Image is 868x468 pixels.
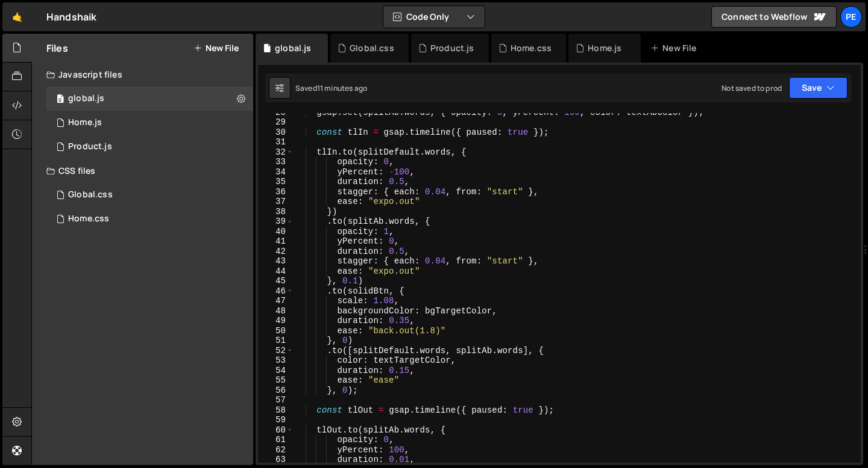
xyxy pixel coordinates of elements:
div: 42 [258,247,294,257]
div: 60 [258,425,294,436]
div: 16572/45061.js [46,87,253,111]
div: Javascript files [32,63,253,87]
div: 44 [258,266,294,277]
div: Home.css [511,42,552,54]
div: 51 [258,336,294,346]
div: Not saved to prod [722,83,782,93]
div: 47 [258,296,294,306]
div: 29 [258,117,294,128]
div: 16572/45051.js [46,111,253,135]
div: 32 [258,147,294,158]
div: 61 [258,435,294,445]
div: Home.css [68,214,109,224]
div: 33 [258,157,294,167]
div: 49 [258,316,294,326]
div: 38 [258,207,294,217]
div: 62 [258,445,294,455]
div: 45 [258,276,294,286]
div: 11 minutes ago [317,83,367,93]
div: 58 [258,405,294,416]
div: 57 [258,395,294,405]
div: 37 [258,197,294,207]
div: 55 [258,375,294,386]
div: 30 [258,128,294,138]
div: 53 [258,356,294,366]
div: 54 [258,366,294,376]
div: CSS files [32,159,253,183]
div: Saved [295,83,367,93]
div: Global.css [350,42,394,54]
a: 🤙 [2,2,32,31]
div: 43 [258,256,294,266]
button: New File [193,43,239,53]
a: Connect to Webflow [711,6,837,28]
div: 16572/45138.css [46,183,253,207]
div: global.js [68,93,104,104]
div: Product.js [430,42,474,54]
div: 35 [258,177,294,187]
div: 46 [258,286,294,297]
div: 34 [258,167,294,177]
div: 48 [258,306,294,316]
div: 52 [258,346,294,356]
div: 63 [258,455,294,465]
div: Global.css [68,189,113,200]
div: Home.js [68,117,102,128]
div: Home.js [588,42,621,54]
div: Handshaik [46,10,96,24]
div: 41 [258,236,294,247]
div: global.js [275,42,311,54]
h2: Files [46,42,68,55]
div: Product.js [68,141,112,152]
button: Code Only [383,6,485,28]
div: 40 [258,227,294,237]
div: 16572/45211.js [46,135,253,159]
div: 59 [258,415,294,425]
a: Pe [840,6,862,28]
div: 56 [258,386,294,396]
span: 0 [57,95,64,105]
div: 36 [258,187,294,197]
button: Save [789,77,848,99]
div: 50 [258,326,294,336]
div: 39 [258,217,294,227]
div: 31 [258,137,294,147]
div: 16572/45056.css [46,207,253,231]
div: New File [650,42,701,54]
